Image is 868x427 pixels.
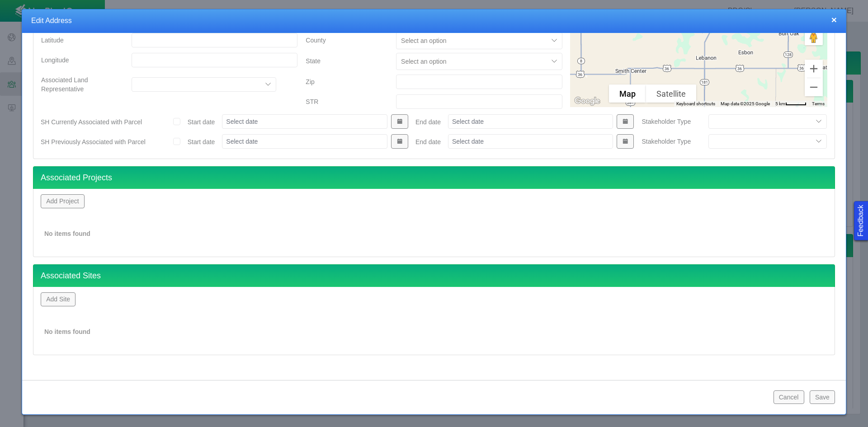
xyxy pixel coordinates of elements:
[298,53,389,70] label: State
[298,32,389,49] label: County
[617,114,634,129] button: Show Date Picker
[810,390,835,404] button: Save
[31,16,837,26] h4: Edit Address
[572,95,602,107] img: Google
[634,113,701,130] label: Stakeholder Type
[44,229,90,238] label: No items found
[415,137,441,146] label: End date
[41,117,142,127] label: SH Currently Associated with Parcel
[298,94,389,110] label: STR
[222,114,387,129] input: Select date
[773,101,809,107] button: Map Scale: 5 km per 43 pixels
[222,134,387,149] input: Select date
[831,15,837,24] button: close
[646,84,696,103] button: Show satellite imagery
[805,60,823,78] button: Zoom in
[774,390,804,404] button: Cancel
[572,95,602,107] a: Open this area in Google Maps (opens a new window)
[634,133,701,150] label: Stakeholder Type
[188,137,215,146] label: Start date
[41,292,75,306] button: Add Site
[34,52,124,68] label: Longitude
[448,134,613,149] input: Select date
[415,117,441,127] label: End date
[188,117,215,127] label: Start date
[676,101,715,107] button: Keyboard shortcuts
[391,114,408,129] button: Show Date Picker
[44,327,90,336] label: No items found
[805,78,823,96] button: Zoom out
[41,194,85,208] button: Add Project
[617,134,634,149] button: Show Date Picker
[34,72,124,97] label: Associated Land Representative
[609,84,646,103] button: Show street map
[805,27,823,45] button: Drag Pegman onto the map to open Street View
[812,101,825,106] a: Terms
[448,114,613,129] input: Select date
[391,134,408,149] button: Show Date Picker
[33,166,835,189] h4: Associated Projects
[41,137,146,146] label: SH Previously Associated with Parcel
[34,32,124,48] label: Latitude
[33,264,835,287] h4: Associated Sites
[298,74,389,90] label: Zip
[721,101,770,106] span: Map data ©2025 Google
[775,101,785,106] span: 5 km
